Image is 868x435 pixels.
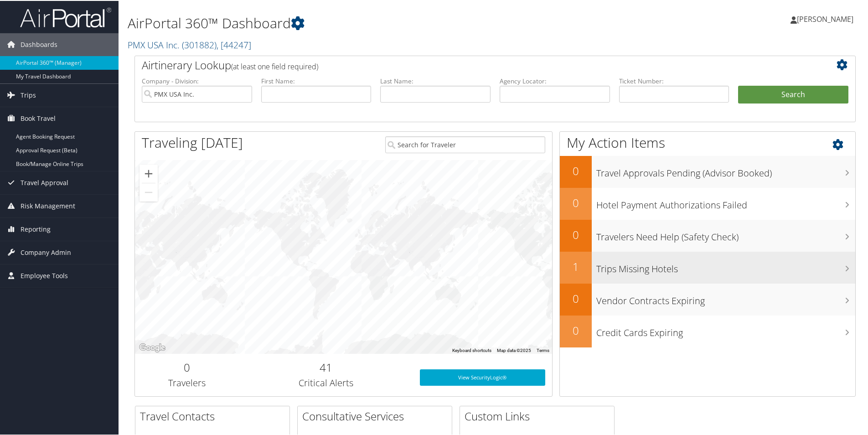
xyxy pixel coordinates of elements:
h2: Consultative Services [302,408,452,423]
span: ( 301882 ) [182,38,217,50]
span: Travel Approval [21,171,68,193]
a: Open this area in Google Maps (opens a new window) [137,341,167,353]
h3: Hotel Payment Authorizations Failed [596,193,855,211]
span: [PERSON_NAME] [797,13,853,23]
h3: Travel Approvals Pending (Advisor Booked) [596,161,855,179]
h2: 0 [560,194,592,210]
label: First Name: [261,76,372,85]
button: Zoom in [139,164,158,182]
h2: 1 [560,258,592,274]
span: Dashboards [21,32,57,55]
h3: Travelers [142,376,232,388]
button: Search [738,85,848,103]
label: Ticket Number: [619,76,729,85]
span: Company Admin [21,240,71,263]
h3: Travelers Need Help (Safety Check) [596,225,855,243]
h1: Traveling [DATE] [142,132,243,151]
h2: Custom Links [465,408,614,423]
h3: Vendor Contracts Expiring [596,289,855,306]
a: PMX USA Inc. [128,38,251,50]
h2: 0 [560,162,592,178]
h1: My Action Items [560,132,855,151]
label: Agency Locator: [500,76,610,85]
a: 0Credit Cards Expiring [560,315,855,347]
a: [PERSON_NAME] [790,5,863,32]
h2: 0 [142,359,232,374]
h2: 0 [560,322,592,337]
button: Keyboard shortcuts [452,347,491,353]
span: Trips [21,83,36,106]
span: Map data ©2025 [497,347,531,352]
span: Reporting [21,217,51,240]
a: 0Hotel Payment Authorizations Failed [560,187,855,219]
h2: 0 [560,226,592,242]
a: 0Travelers Need Help (Safety Check) [560,219,855,251]
span: , [ 44247 ] [217,38,251,50]
a: View SecurityLogic® [420,368,545,385]
span: (at least one field required) [231,61,318,71]
input: Search for Traveler [385,135,545,152]
h2: Travel Contacts [140,408,289,423]
h3: Credit Cards Expiring [596,321,855,338]
img: airportal-logo.png [20,6,111,27]
h1: AirPortal 360™ Dashboard [128,13,618,32]
h3: Trips Missing Hotels [596,257,855,274]
h3: Critical Alerts [246,376,406,388]
button: Zoom out [139,182,158,201]
label: Company - Division: [142,76,252,85]
a: 0Travel Approvals Pending (Advisor Booked) [560,155,855,187]
span: Employee Tools [21,264,68,286]
h2: Airtinerary Lookup [142,57,788,72]
h2: 0 [560,290,592,306]
img: Google [137,341,167,353]
span: Risk Management [21,194,75,217]
a: Terms (opens in new tab) [537,347,549,352]
label: Last Name: [380,76,491,85]
h2: 41 [246,359,406,374]
a: 0Vendor Contracts Expiring [560,283,855,315]
a: 1Trips Missing Hotels [560,251,855,283]
span: Book Travel [21,106,56,129]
